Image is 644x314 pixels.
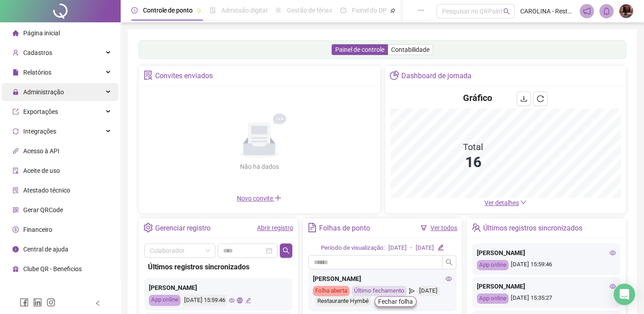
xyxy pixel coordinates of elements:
[131,7,138,13] span: clock-circle
[13,266,19,272] span: gift
[418,7,424,13] span: ellipsis
[610,283,616,289] span: eye
[378,297,413,306] span: Fechar folha
[23,265,82,272] span: Clube QR - Beneficios
[520,6,574,16] span: CAROLINA - Restaurante Hymbé
[446,276,452,282] span: eye
[23,187,70,194] span: Atestado técnico
[23,246,68,253] span: Central de ajuda
[155,68,213,84] div: Convites enviados
[421,225,427,231] span: filter
[13,187,19,193] span: solution
[610,250,616,256] span: eye
[218,162,300,172] div: Não há dados
[313,274,452,284] div: [PERSON_NAME]
[477,293,616,304] div: [DATE] 15:35:27
[477,260,509,270] div: App online
[438,244,443,250] span: edit
[477,260,616,270] div: [DATE] 15:59:46
[417,286,440,296] div: [DATE]
[23,108,58,115] span: Exportações
[221,7,267,14] span: Admissão digital
[388,243,407,253] div: [DATE]
[95,300,101,306] span: left
[477,293,509,304] div: App online
[446,259,453,266] span: search
[13,148,19,154] span: api
[245,297,251,303] span: edit
[340,7,346,13] span: dashboard
[416,243,434,253] div: [DATE]
[23,167,60,174] span: Aceite de uso
[307,223,317,232] span: file-text
[13,226,19,233] span: dollar
[210,7,216,13] span: file-done
[430,224,457,231] a: Ver todos
[483,221,582,236] div: Últimos registros sincronizados
[477,281,616,291] div: [PERSON_NAME]
[23,226,52,233] span: Financeiro
[33,298,42,307] span: linkedin
[13,30,19,36] span: home
[23,29,60,37] span: Página inicial
[275,7,282,13] span: sun
[274,194,282,201] span: plus
[391,46,429,53] span: Contabilidade
[619,4,633,18] img: 78441
[390,71,399,80] span: pie-chart
[13,167,19,174] span: audit
[13,128,19,134] span: sync
[13,69,19,75] span: file
[143,7,193,14] span: Controle de ponto
[352,286,407,296] div: Último fechamento
[614,284,635,305] div: Open Intercom Messenger
[375,296,417,307] button: Fechar folha
[149,295,181,306] div: App online
[390,8,396,13] span: pushpin
[13,50,19,56] span: user-add
[237,195,282,202] span: Novo convite
[484,199,526,206] a: Ver detalhes down
[23,206,63,214] span: Gerar QRCode
[484,199,519,206] span: Ver detalhes
[23,88,64,96] span: Administração
[143,71,153,80] span: solution
[335,46,384,53] span: Painel de controle
[23,69,51,76] span: Relatórios
[287,7,332,14] span: Gestão de férias
[520,95,527,102] span: download
[315,296,371,306] div: Restaurante Hymbé
[13,207,19,213] span: qrcode
[401,68,471,84] div: Dashboard de jornada
[229,297,235,303] span: eye
[20,298,29,307] span: facebook
[319,221,370,236] div: Folhas de ponto
[471,223,481,232] span: team
[313,286,349,296] div: Folha aberta
[148,261,289,272] div: Últimos registros sincronizados
[520,199,526,205] span: down
[183,295,227,306] div: [DATE] 15:59:46
[23,49,52,56] span: Cadastros
[196,8,202,13] span: pushpin
[23,147,59,155] span: Acesso à API
[257,224,293,231] a: Abrir registro
[583,7,591,15] span: notification
[13,246,19,252] span: info-circle
[537,95,544,102] span: reload
[13,109,19,115] span: export
[149,283,288,293] div: [PERSON_NAME]
[143,223,153,232] span: setting
[23,128,56,135] span: Integrações
[503,8,510,15] span: search
[321,243,385,253] div: Período de visualização:
[477,248,616,258] div: [PERSON_NAME]
[46,298,55,307] span: instagram
[602,7,610,15] span: bell
[282,247,290,254] span: search
[410,243,412,253] div: -
[237,297,243,303] span: global
[352,7,387,14] span: Painel do DP
[409,286,415,296] span: send
[155,221,210,236] div: Gerenciar registro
